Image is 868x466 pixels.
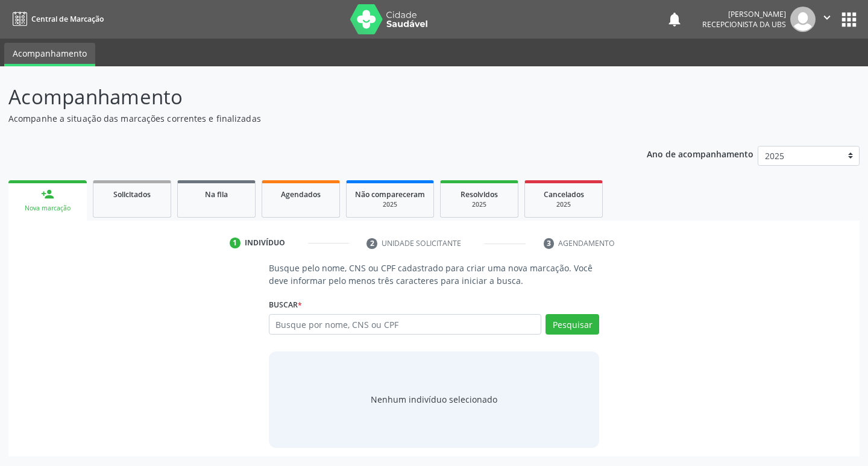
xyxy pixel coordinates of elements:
[533,200,594,209] div: 2025
[355,200,425,209] div: 2025
[820,11,834,24] i: 
[281,189,321,200] span: Agendados
[8,112,604,125] p: Acompanhe a situação das marcações correntes e finalizadas
[816,7,838,32] button: 
[31,14,104,24] span: Central de Marcação
[838,9,860,30] button: apps
[113,189,151,200] span: Solicitados
[666,11,683,28] button: notifications
[8,82,604,112] p: Acompanhamento
[269,314,542,335] input: Busque por nome, CNS ou CPF
[17,204,78,213] div: Nova marcação
[461,189,498,200] span: Resolvidos
[449,200,509,209] div: 2025
[702,9,786,19] div: [PERSON_NAME]
[702,19,786,30] span: Recepcionista da UBS
[647,146,753,161] p: Ano de acompanhamento
[546,314,599,335] button: Pesquisar
[355,189,425,200] span: Não compareceram
[41,187,54,201] div: person_add
[205,189,228,200] span: Na fila
[269,295,302,314] label: Buscar
[544,189,584,200] span: Cancelados
[245,238,285,248] div: Indivíduo
[269,262,600,287] p: Busque pelo nome, CNS ou CPF cadastrado para criar uma nova marcação. Você deve informar pelo men...
[371,393,497,406] div: Nenhum indivíduo selecionado
[230,238,241,248] div: 1
[4,43,95,66] a: Acompanhamento
[790,7,816,32] img: img
[8,9,104,29] a: Central de Marcação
